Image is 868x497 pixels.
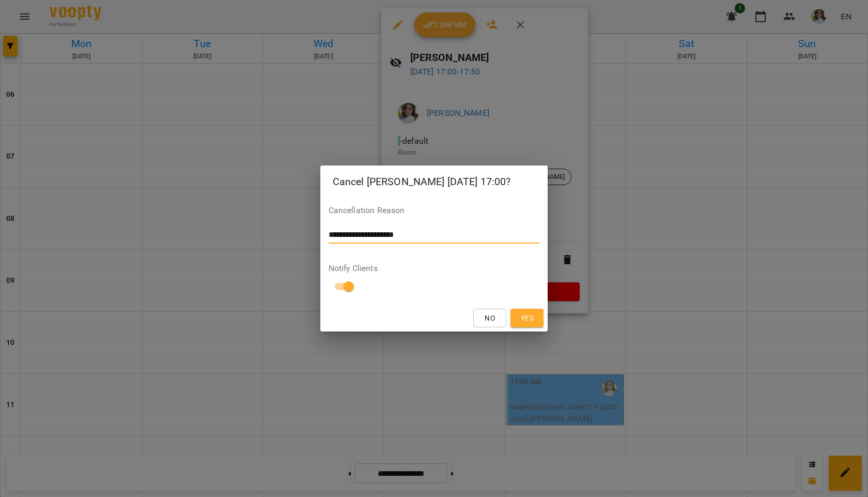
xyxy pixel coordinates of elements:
[329,264,540,273] label: Notify Clients
[485,312,495,324] span: No
[521,312,534,324] span: Yes
[510,309,544,327] button: Yes
[473,309,506,327] button: No
[333,174,536,190] h2: Cancel [PERSON_NAME] [DATE] 17:00?
[329,206,540,215] label: Cancellation Reason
